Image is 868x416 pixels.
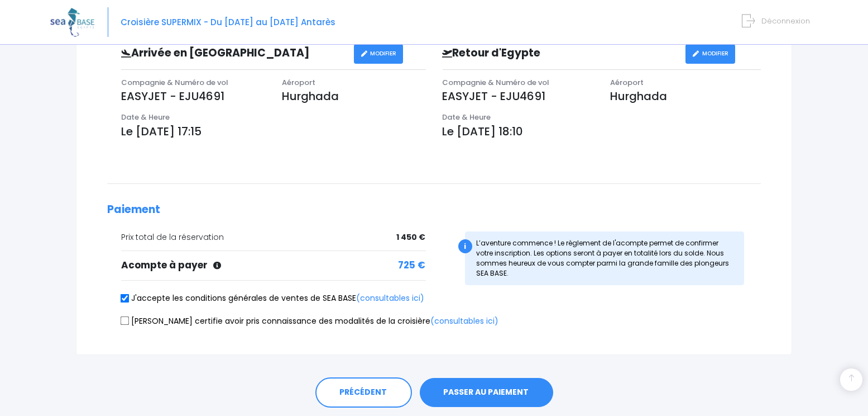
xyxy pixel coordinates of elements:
p: Hurghada [610,88,761,105]
h3: Retour d'Egypte [434,47,685,60]
a: (consultables ici) [430,315,498,327]
span: Aéroport [282,77,315,88]
div: Prix total de la réservation [121,231,426,243]
a: (consultables ici) [356,292,424,304]
span: Date & Heure [443,112,491,122]
h2: Paiement [107,204,761,216]
input: [PERSON_NAME] certifie avoir pris connaissance des modalités de la croisière(consultables ici) [121,316,130,325]
span: Compagnie & Numéro de vol [443,77,550,88]
a: MODIFIER [354,44,404,64]
span: 1 450 € [397,231,426,243]
p: Hurghada [282,88,426,105]
div: Acompte à payer [121,258,426,273]
a: PRÉCÉDENT [315,377,412,408]
input: J'accepte les conditions générales de ventes de SEA BASE(consultables ici) [121,294,130,302]
a: MODIFIER [685,44,735,64]
span: Déconnexion [761,16,810,26]
span: Aéroport [610,77,644,88]
div: i [458,239,472,253]
span: Compagnie & Numéro de vol [121,77,228,88]
p: EASYJET - EJU4691 [121,88,265,105]
span: 725 € [399,258,426,273]
label: J'accepte les conditions générales de ventes de SEA BASE [121,292,424,304]
div: L’aventure commence ! Le règlement de l'acompte permet de confirmer votre inscription. Les option... [465,231,745,285]
button: PASSER AU PAIEMENT [420,378,553,407]
h3: Arrivée en [GEOGRAPHIC_DATA] [113,47,354,60]
span: Date & Heure [121,112,170,122]
span: Croisière SUPERMIX - Du [DATE] au [DATE] Antarès [121,16,335,28]
label: [PERSON_NAME] certifie avoir pris connaissance des modalités de la croisière [121,315,498,327]
p: Le [DATE] 17:15 [121,123,426,140]
p: Le [DATE] 18:10 [443,123,761,140]
p: EASYJET - EJU4691 [443,88,593,105]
